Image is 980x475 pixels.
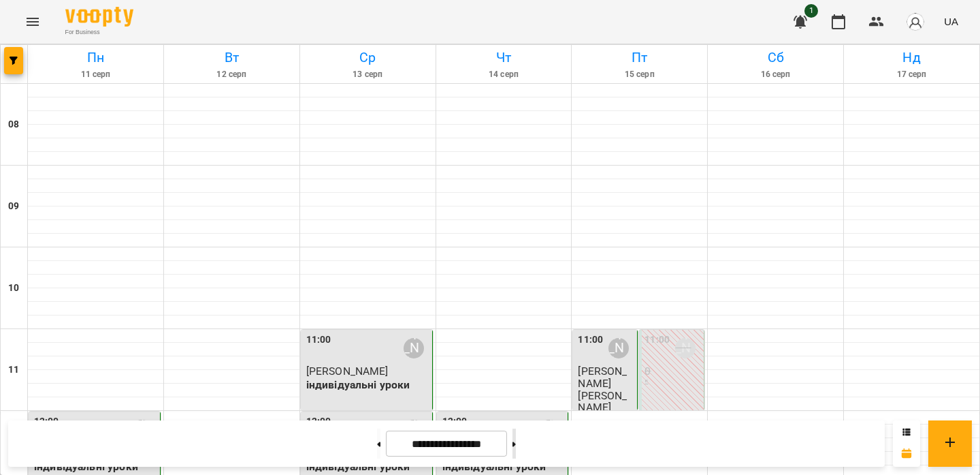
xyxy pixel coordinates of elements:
[404,338,424,358] div: Федорчук Марія Вадимівна
[710,47,841,68] h6: Сб
[8,363,19,378] h6: 11
[306,333,331,348] label: 11:00
[302,68,434,81] h6: 13 серп
[578,333,603,348] label: 11:00
[65,7,133,27] img: Voopty Logo
[306,379,429,390] p: індивідуальні уроки
[846,68,977,81] h6: 17 серп
[438,47,570,68] h6: Чт
[8,117,19,132] h6: 08
[166,47,297,68] h6: Вт
[574,68,705,81] h6: 15 серп
[938,9,964,34] button: UA
[574,47,705,68] h6: Пт
[846,47,977,68] h6: Нд
[710,68,841,81] h6: 16 серп
[16,5,49,38] button: Menu
[8,199,19,214] h6: 09
[644,378,648,390] p: "
[608,338,629,358] div: Федорчук Марія Вадимівна
[578,390,634,414] p: [PERSON_NAME]
[306,365,389,378] span: [PERSON_NAME]
[578,365,627,389] span: [PERSON_NAME]
[906,12,925,31] img: avatar_s.png
[804,4,818,18] span: 1
[166,68,297,81] h6: 12 серп
[644,333,670,348] label: 11:00
[65,28,133,37] span: For Business
[8,281,19,296] h6: 10
[438,68,570,81] h6: 14 серп
[30,47,161,68] h6: Пн
[644,365,701,377] p: 0
[675,338,696,358] div: Федорчук Марія Вадимівна
[30,68,161,81] h6: 11 серп
[302,47,434,68] h6: Ср
[944,14,958,29] span: UA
